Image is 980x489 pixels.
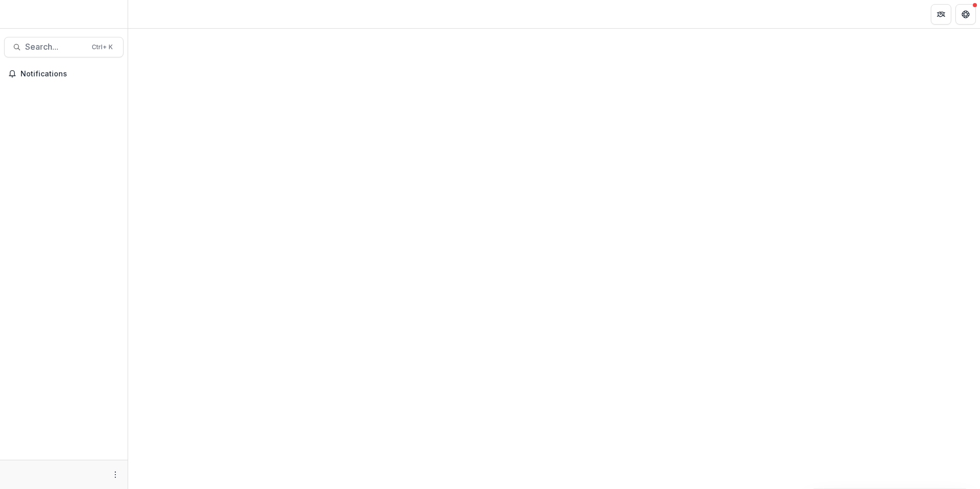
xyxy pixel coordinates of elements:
button: More [109,468,121,481]
button: Partners [931,4,951,25]
button: Notifications [4,66,124,82]
button: Get Help [955,4,976,25]
button: Search... [4,37,124,57]
span: Search... [25,42,86,52]
div: Ctrl + K [90,42,115,53]
nav: breadcrumb [132,7,176,22]
span: Notifications [21,70,119,78]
